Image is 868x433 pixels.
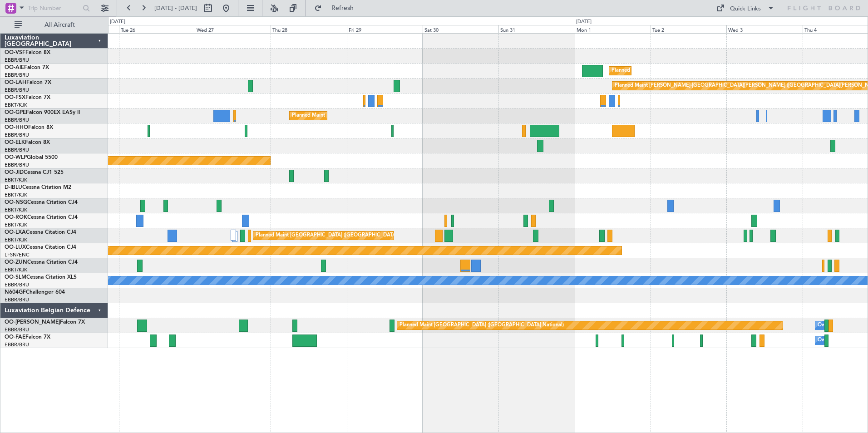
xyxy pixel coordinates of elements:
div: Planned Maint [GEOGRAPHIC_DATA] ([GEOGRAPHIC_DATA] National) [256,229,420,242]
span: OO-HHO [5,125,28,130]
span: OO-NSG [5,200,27,205]
a: OO-AIEFalcon 7X [5,65,49,70]
div: [DATE] [110,18,125,26]
a: OO-GPEFalcon 900EX EASy II [5,110,80,115]
a: OO-[PERSON_NAME]Falcon 7X [5,320,85,325]
a: LFSN/ENC [5,251,30,258]
a: EBBR/BRU [5,57,29,64]
a: OO-VSFFalcon 8X [5,50,50,55]
a: OO-ROKCessna Citation CJ4 [5,215,78,220]
span: OO-ZUN [5,260,27,265]
span: OO-SLM [5,275,26,280]
span: D-IBLU [5,185,22,190]
div: Tue 26 [119,25,195,33]
span: All Aircraft [24,22,96,28]
a: EBBR/BRU [5,117,29,123]
a: OO-SLMCessna Citation XLS [5,275,77,280]
div: Planned Maint [GEOGRAPHIC_DATA] ([GEOGRAPHIC_DATA]) [612,64,755,78]
span: OO-VSF [5,50,25,55]
button: All Aircraft [10,18,99,32]
a: EBKT/KJK [5,192,27,198]
a: OO-ELKFalcon 8X [5,140,50,145]
span: Refresh [324,5,362,11]
div: Wed 27 [195,25,271,33]
div: [DATE] [576,18,592,26]
a: EBBR/BRU [5,132,29,138]
a: OO-FAEFalcon 7X [5,335,50,340]
a: EBBR/BRU [5,147,29,153]
span: OO-LAH [5,80,26,85]
div: Wed 3 [726,25,802,33]
div: Planned Maint [GEOGRAPHIC_DATA] ([GEOGRAPHIC_DATA] National) [399,319,564,332]
span: OO-[PERSON_NAME] [5,320,60,325]
div: Quick Links [730,5,761,14]
a: EBBR/BRU [5,296,29,303]
span: OO-WLP [5,155,27,160]
div: Thu 28 [271,25,346,33]
button: Quick Links [712,1,779,15]
a: EBBR/BRU [5,87,29,93]
a: D-IBLUCessna Citation M2 [5,185,71,190]
a: OO-ZUNCessna Citation CJ4 [5,260,78,265]
span: OO-FAE [5,335,25,340]
a: OO-LAHFalcon 7X [5,80,51,85]
span: OO-LUX [5,245,26,250]
input: Trip Number [28,1,80,15]
a: OO-FSXFalcon 7X [5,95,50,100]
span: OO-ELK [5,140,25,145]
span: OO-LXA [5,230,26,235]
span: OO-GPE [5,110,26,115]
div: Planned Maint [GEOGRAPHIC_DATA] ([GEOGRAPHIC_DATA] National) [292,109,456,123]
span: OO-FSX [5,95,25,100]
a: EBKT/KJK [5,177,27,183]
a: OO-JIDCessna CJ1 525 [5,170,64,175]
div: Sat 30 [423,25,498,33]
a: EBKT/KJK [5,207,27,213]
button: Refresh [310,1,365,15]
span: OO-ROK [5,215,27,220]
div: Fri 29 [347,25,423,33]
a: OO-NSGCessna Citation CJ4 [5,200,78,205]
a: EBBR/BRU [5,341,29,348]
a: EBKT/KJK [5,266,27,273]
span: OO-JID [5,170,24,175]
div: Tue 2 [651,25,726,33]
a: EBBR/BRU [5,326,29,333]
a: OO-LUXCessna Citation CJ4 [5,245,76,250]
a: OO-HHOFalcon 8X [5,125,53,130]
span: [DATE] - [DATE] [154,4,197,12]
a: OO-LXACessna Citation CJ4 [5,230,76,235]
a: EBBR/BRU [5,281,29,288]
a: OO-WLPGlobal 5500 [5,155,58,160]
span: N604GF [5,290,26,295]
span: OO-AIE [5,65,24,70]
a: EBBR/BRU [5,162,29,168]
a: EBBR/BRU [5,72,29,79]
div: Mon 1 [575,25,651,33]
a: EBKT/KJK [5,102,27,108]
a: N604GFChallenger 604 [5,290,65,295]
div: Sun 31 [498,25,574,33]
a: EBKT/KJK [5,236,27,243]
a: EBKT/KJK [5,221,27,228]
